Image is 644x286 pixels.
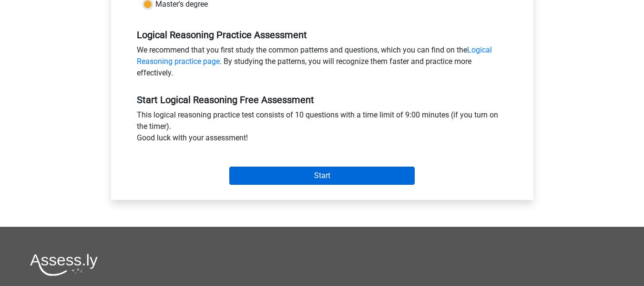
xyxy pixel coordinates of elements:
[229,167,415,185] input: Start
[137,94,508,106] h5: Start Logical Reasoning Free Assessment
[30,254,98,276] img: Assessly logo
[130,109,515,148] div: This logical reasoning practice test consists of 10 questions with a time limit of 9:00 minutes (...
[130,44,515,83] div: We recommend that you first study the common patterns and questions, which you can find on the . ...
[137,29,508,41] h5: Logical Reasoning Practice Assessment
